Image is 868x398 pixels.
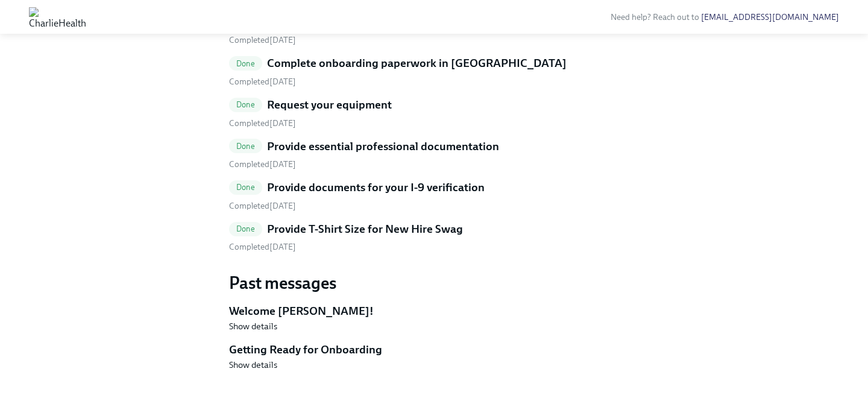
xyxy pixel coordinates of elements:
h5: Provide essential professional documentation [267,139,499,154]
a: DoneProvide documents for your I-9 verification Completed[DATE] [229,180,639,212]
h5: Complete onboarding paperwork in [GEOGRAPHIC_DATA] [267,55,567,71]
h5: Welcome [PERSON_NAME]! [229,303,639,319]
button: Show details [229,320,277,332]
span: Done [229,100,262,109]
span: Need help? Reach out to [611,12,839,22]
span: Done [229,183,262,192]
h5: Getting Ready for Onboarding [229,342,639,358]
span: Monday, July 28th 2025, 8:16 am [229,35,296,45]
h5: Provide documents for your I-9 verification [267,180,485,195]
span: Monday, July 28th 2025, 11:10 am [229,77,296,87]
a: [EMAIL_ADDRESS][DOMAIN_NAME] [701,12,839,22]
a: DoneRequest your equipment Completed[DATE] [229,97,639,129]
button: Show details [229,359,277,371]
a: DoneProvide T-Shirt Size for New Hire Swag Completed[DATE] [229,221,639,253]
span: Done [229,59,262,68]
img: CharlieHealth [29,7,86,27]
h5: Request your equipment [267,97,392,113]
span: Monday, July 28th 2025, 10:46 am [229,159,296,169]
a: DoneComplete onboarding paperwork in [GEOGRAPHIC_DATA] Completed[DATE] [229,55,639,87]
h3: Past messages [229,272,639,294]
span: Monday, July 28th 2025, 11:13 am [229,242,296,252]
span: Monday, July 28th 2025, 8:26 am [229,118,296,128]
h5: Provide T-Shirt Size for New Hire Swag [267,221,463,237]
span: Monday, July 28th 2025, 11:17 am [229,201,296,211]
a: DoneProvide essential professional documentation Completed[DATE] [229,139,639,171]
span: Done [229,142,262,151]
span: Done [229,224,262,233]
